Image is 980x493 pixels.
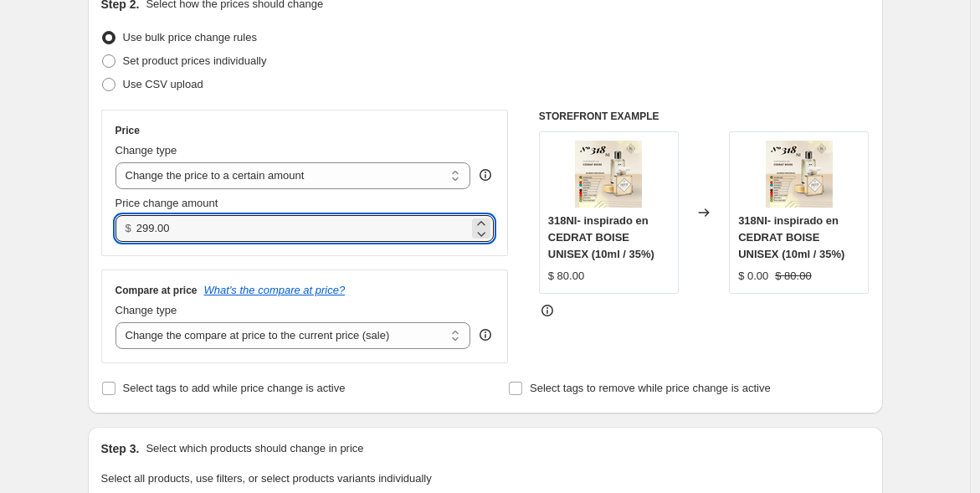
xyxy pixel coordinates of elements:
div: $ 0.00 [738,268,768,285]
span: Select tags to remove while price change is active [530,382,771,394]
span: 318NI- inspirado en CEDRAT BOISE UNISEX (10ml / 35%) [738,214,844,260]
img: 318NI_b597251e-9f94-4df7-9883-6f0e2a406b3f_80x.png [575,141,642,208]
span: 318NI- inspirado en CEDRAT BOISE UNISEX (10ml / 35%) [548,214,654,260]
h2: Step 3. [101,440,140,457]
button: What's the compare at price? [204,284,346,296]
span: Price change amount [115,197,218,209]
div: $ 80.00 [548,268,584,285]
span: Select all products, use filters, or select products variants individually [101,472,432,485]
h3: Price [115,124,140,137]
span: Set product prices individually [123,54,267,67]
div: help [477,167,494,183]
span: Change type [115,304,177,316]
h3: Compare at price [115,284,198,297]
span: $ [126,222,131,234]
img: 318NI_b597251e-9f94-4df7-9883-6f0e2a406b3f_80x.png [766,141,833,208]
strike: $ 80.00 [775,268,811,285]
p: Select which products should change in price [146,440,363,457]
span: Use CSV upload [123,78,203,90]
h6: STOREFRONT EXAMPLE [539,110,870,123]
span: Select tags to add while price change is active [123,382,346,394]
div: help [477,326,494,343]
span: Change type [115,144,177,157]
input: 80.00 [136,215,469,242]
span: Use bulk price change rules [123,31,257,44]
